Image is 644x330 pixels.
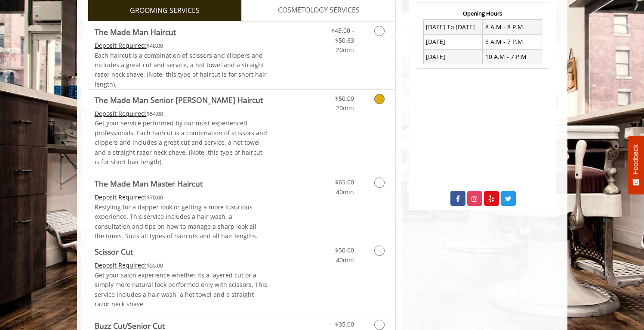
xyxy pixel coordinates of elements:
[423,20,483,34] td: [DATE] To [DATE]
[423,34,483,49] td: [DATE]
[278,5,360,16] span: COSMETOLOGY SERVICES
[335,246,354,254] span: $50.00
[336,256,354,264] span: 40min
[423,50,483,64] td: [DATE]
[95,41,147,50] span: This service needs some Advance to be paid before we block your appointment
[335,320,354,328] span: $35.00
[95,271,268,309] p: Get your salon experience whether its a layered cut or a simply more natural look performed only ...
[335,178,354,186] span: $65.00
[335,94,354,103] span: $50.00
[95,26,176,38] b: The Made Man Haircut
[483,50,542,64] td: 10 A.M - 7 P.M
[416,10,548,16] h3: Opening Hours
[95,261,147,269] span: This service needs some Advance to be paid before we block your appointment
[95,261,268,270] div: $55.00
[95,193,147,201] span: This service needs some Advance to be paid before we block your appointment
[95,177,203,190] b: The Made Man Master Haircut
[95,203,258,240] span: Restyling for a dapper look or getting a more luxurious experience. This service includes a hair ...
[632,144,640,174] span: Feedback
[336,104,354,112] span: 20min
[95,109,147,118] span: This service needs some Advance to be paid before we block your appointment
[95,41,268,50] div: $48.00
[130,5,200,16] span: GROOMING SERVICES
[336,46,354,54] span: 20min
[95,246,133,258] b: Scissor Cut
[95,94,263,106] b: The Made Man Senior [PERSON_NAME] Haircut
[95,51,267,88] span: Each haircut is a combination of scissors and clippers and includes a great cut and service, a ho...
[336,188,354,196] span: 40min
[95,118,268,167] p: Get your service performed by our most experienced professionals. Each haircut is a combination o...
[95,109,268,118] div: $54.00
[331,26,354,44] span: $45.00 - $50.63
[95,193,268,202] div: $70.00
[628,136,644,194] button: Feedback - Show survey
[483,20,542,34] td: 8 A.M - 8 P.M
[483,34,542,49] td: 8 A.M - 7 P.M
